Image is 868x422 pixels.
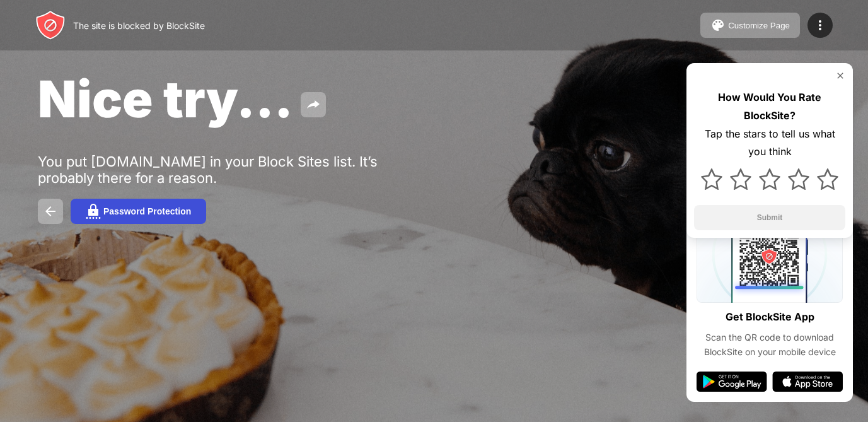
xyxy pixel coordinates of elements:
div: Tap the stars to tell us what you think [694,125,845,161]
img: pallet.svg [710,18,726,33]
img: star.svg [701,168,722,190]
div: Get BlockSite App [726,308,814,326]
img: menu-icon.svg [813,18,828,33]
div: You put [DOMAIN_NAME] in your Block Sites list. It’s probably there for a reason. [38,153,427,186]
img: star.svg [788,168,809,190]
button: Submit [694,205,845,230]
img: app-store.svg [772,372,843,392]
div: How Would You Rate BlockSite? [694,88,845,125]
img: star.svg [759,168,780,190]
img: back.svg [43,204,58,219]
div: Customize Page [728,21,790,30]
div: Password Protection [103,206,191,216]
div: The site is blocked by BlockSite [73,20,205,31]
span: Nice try... [38,68,293,129]
img: star.svg [730,168,751,190]
div: Scan the QR code to download BlockSite on your mobile device [697,331,843,359]
img: share.svg [306,97,321,112]
img: rate-us-close.svg [835,71,845,81]
img: password.svg [86,204,101,219]
img: google-play.svg [697,372,767,392]
button: Customize Page [700,13,800,38]
button: Password Protection [71,199,206,224]
img: star.svg [817,168,838,190]
img: header-logo.svg [35,10,66,40]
